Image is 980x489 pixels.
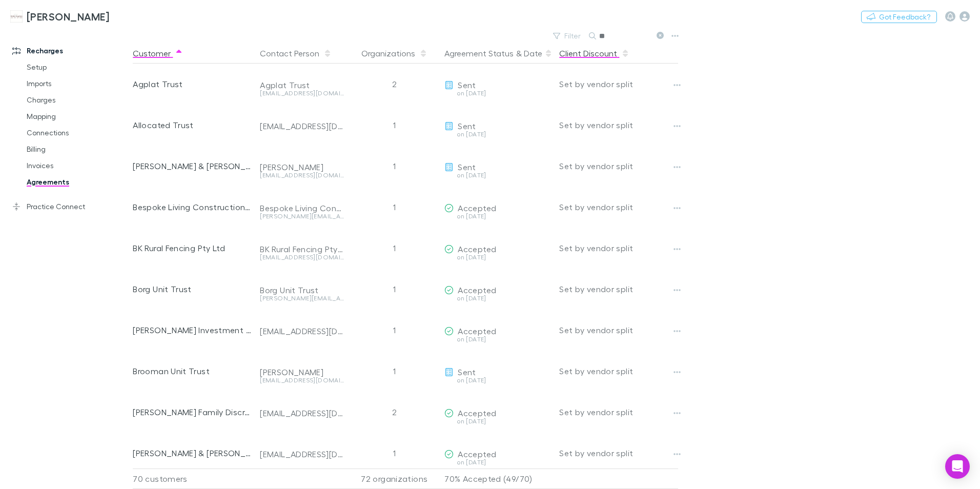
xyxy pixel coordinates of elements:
[16,59,138,75] a: Setup
[444,295,551,301] div: on [DATE]
[260,449,344,459] div: [EMAIL_ADDRESS][DOMAIN_NAME]
[133,468,256,489] div: 70 customers
[559,392,678,433] div: Set by vendor split
[444,469,551,488] p: 70% Accepted (49/70)
[348,433,440,474] div: 1
[348,187,440,228] div: 1
[361,43,427,64] button: Organizations
[260,295,344,301] div: [PERSON_NAME][EMAIL_ADDRESS][PERSON_NAME][DOMAIN_NAME]
[133,228,252,269] div: BK Rural Fencing Pty Ltd
[444,43,514,64] button: Agreement Status
[348,146,440,187] div: 1
[458,285,496,295] span: Accepted
[16,157,138,174] a: Invoices
[133,43,183,64] button: Customer
[444,43,551,64] div: &
[260,80,344,90] div: Agplat Trust
[260,377,344,383] div: [EMAIL_ADDRESS][DOMAIN_NAME]
[16,75,138,92] a: Imports
[16,174,138,190] a: Agreements
[458,80,476,90] span: Sent
[559,146,678,187] div: Set by vendor split
[348,64,440,105] div: 2
[133,64,252,105] div: Agplat Trust
[260,90,344,96] div: [EMAIL_ADDRESS][DOMAIN_NAME]
[444,213,551,219] div: on [DATE]
[458,326,496,336] span: Accepted
[458,408,496,418] span: Accepted
[260,213,344,219] div: [PERSON_NAME][EMAIL_ADDRESS][DOMAIN_NAME]
[458,121,476,131] span: Sent
[559,351,678,392] div: Set by vendor split
[16,108,138,125] a: Mapping
[260,326,344,336] div: [EMAIL_ADDRESS][DOMAIN_NAME]
[458,449,496,459] span: Accepted
[133,351,252,392] div: Brooman Unit Trust
[444,90,551,96] div: on [DATE]
[348,468,440,489] div: 72 organizations
[133,392,252,433] div: [PERSON_NAME] Family Discretionary Trust
[16,92,138,108] a: Charges
[133,187,252,228] div: Bespoke Living Constructions Pty Ltd
[260,203,344,213] div: Bespoke Living Constructions Pty Ltd
[260,367,344,377] div: [PERSON_NAME]
[133,269,252,310] div: Borg Unit Trust
[458,244,496,254] span: Accepted
[458,367,476,377] span: Sent
[559,228,678,269] div: Set by vendor split
[27,10,109,23] h3: [PERSON_NAME]
[559,310,678,351] div: Set by vendor split
[4,4,115,29] a: [PERSON_NAME]
[16,141,138,157] a: Billing
[444,459,551,465] div: on [DATE]
[133,146,252,187] div: [PERSON_NAME] & [PERSON_NAME]
[2,198,138,215] a: Practice Connect
[133,105,252,146] div: Allocated Trust
[559,105,678,146] div: Set by vendor split
[559,187,678,228] div: Set by vendor split
[444,254,551,260] div: on [DATE]
[559,269,678,310] div: Set by vendor split
[945,454,970,479] div: Open Intercom Messenger
[559,43,629,64] button: Client Discount
[559,64,678,105] div: Set by vendor split
[548,30,587,42] button: Filter
[444,131,551,137] div: on [DATE]
[348,105,440,146] div: 1
[444,172,551,178] div: on [DATE]
[348,310,440,351] div: 1
[458,203,496,213] span: Accepted
[444,418,551,424] div: on [DATE]
[2,43,138,59] a: Recharges
[524,43,542,64] button: Date
[133,310,252,351] div: [PERSON_NAME] Investment Trust
[260,43,332,64] button: Contact Person
[260,254,344,260] div: [EMAIL_ADDRESS][DOMAIN_NAME]
[444,377,551,383] div: on [DATE]
[260,285,344,295] div: Borg Unit Trust
[260,162,344,172] div: [PERSON_NAME]
[348,228,440,269] div: 1
[861,11,937,23] button: Got Feedback?
[260,172,344,178] div: [EMAIL_ADDRESS][DOMAIN_NAME]
[133,433,252,474] div: [PERSON_NAME] & [PERSON_NAME]
[348,269,440,310] div: 1
[16,125,138,141] a: Connections
[348,392,440,433] div: 2
[260,408,344,418] div: [EMAIL_ADDRESS][DOMAIN_NAME]
[260,244,344,254] div: BK Rural Fencing Pty Ltd
[559,433,678,474] div: Set by vendor split
[260,121,344,131] div: [EMAIL_ADDRESS][DOMAIN_NAME]
[10,10,23,23] img: Hales Douglass's Logo
[444,336,551,342] div: on [DATE]
[348,351,440,392] div: 1
[458,162,476,172] span: Sent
